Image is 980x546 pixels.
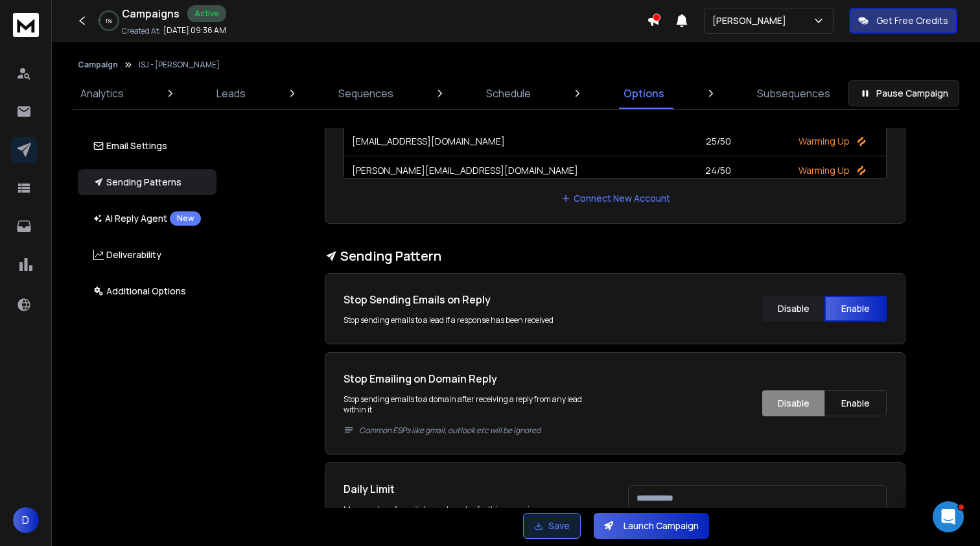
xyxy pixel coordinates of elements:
p: [PERSON_NAME] [712,14,791,27]
p: 1 % [106,17,112,25]
p: [EMAIL_ADDRESS][DOMAIN_NAME] [352,135,505,148]
a: Sequences [331,78,401,109]
a: Options [616,78,672,109]
p: Email Settings [93,139,167,152]
p: Warming Up [786,135,878,148]
p: Leads [216,86,246,101]
p: Subsequences [757,86,830,101]
button: Get Free Credits [849,8,957,34]
p: Created At: [122,26,161,36]
p: ISJ - [PERSON_NAME] [139,60,220,70]
div: Active [187,5,226,22]
button: D [13,507,39,533]
p: Options [624,86,664,101]
iframe: Intercom live chat [933,501,964,532]
p: Schedule [486,86,531,101]
button: Email Settings [78,133,216,159]
p: Analytics [80,86,124,101]
button: Pause Campaign [848,80,959,106]
a: Subsequences [749,78,838,109]
h1: Campaigns [122,6,180,21]
img: logo [13,13,39,37]
p: [DATE] 09:36 AM [163,25,226,36]
td: 25/50 [658,126,778,156]
button: Campaign [78,60,118,70]
a: Analytics [73,78,132,109]
a: Leads [209,78,253,109]
p: Sequences [338,86,393,101]
p: Get Free Credits [876,14,948,27]
a: Schedule [478,78,539,109]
